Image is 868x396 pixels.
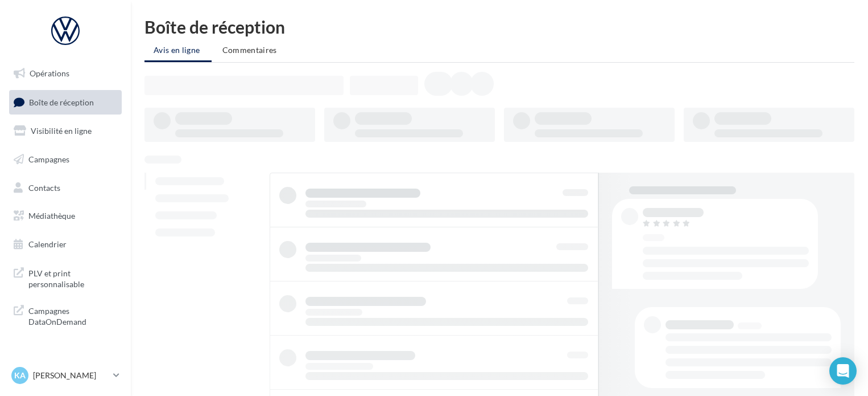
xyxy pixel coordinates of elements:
span: Campagnes DataOnDemand [28,303,117,328]
span: Commentaires [222,45,277,55]
span: Campagnes [28,154,69,164]
a: Campagnes DataOnDemand [7,299,124,332]
a: Calendrier [7,232,124,256]
span: Contacts [28,182,60,192]
a: Campagnes [7,148,124,172]
a: Contacts [7,176,124,200]
a: Boîte de réception [7,90,124,115]
span: Visibilité en ligne [31,126,92,136]
p: [PERSON_NAME] [33,370,109,381]
span: Calendrier [28,239,67,249]
span: KA [14,370,26,381]
span: PLV et print personnalisable [28,266,117,290]
span: Boîte de réception [29,97,94,107]
div: Boîte de réception [144,18,854,35]
div: Open Intercom Messenger [829,357,857,385]
a: Médiathèque [7,204,124,228]
a: PLV et print personnalisable [7,261,124,295]
a: Opérations [7,62,124,85]
a: Visibilité en ligne [7,119,124,143]
a: KA [PERSON_NAME] [9,365,122,386]
span: Médiathèque [28,211,75,221]
span: Opérations [30,68,69,78]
